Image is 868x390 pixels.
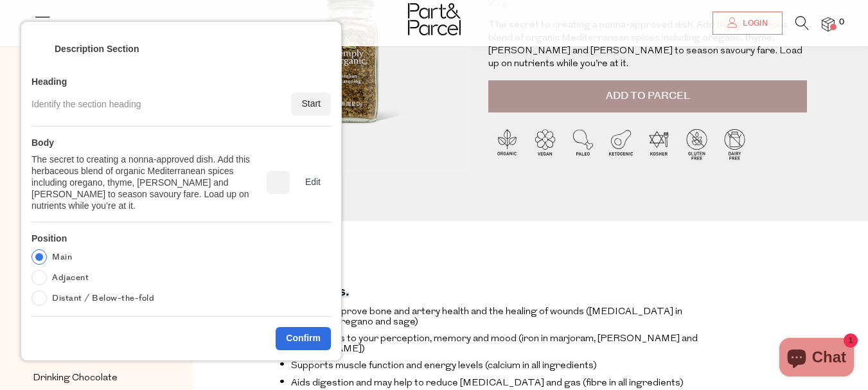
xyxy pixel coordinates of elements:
[408,3,461,35] img: Part&Parcel
[488,125,526,163] img: P_P-ICONS-Live_Bec_V11_Organic.svg
[31,76,67,87] div: Heading
[488,80,807,112] button: Add to Parcel
[279,376,709,389] li: Aids digestion and may help to reduce [MEDICAL_DATA] and gas (fibre in all ingredients)
[564,125,602,163] img: P_P-ICONS-Live_Bec_V11_Paleo.svg
[295,171,331,194] div: Edit
[33,371,118,386] span: Drinking Chocolate
[52,249,72,265] label: Main
[678,125,716,163] img: P_P-ICONS-Live_Bec_V11_Gluten_Free.svg
[279,332,709,354] li: Contributes to your perception, memory and mood (iron in marjoram, [PERSON_NAME] and [PERSON_NAME])
[33,370,150,386] a: Drinking Chocolate
[276,327,331,350] div: Confirm
[55,43,139,55] div: Description Section
[31,154,267,211] div: The secret to creating a nonna-approved dish. Add this herbaceous blend of organic Mediterranean ...
[31,233,67,244] div: Position
[836,17,847,28] span: 0
[606,89,690,103] span: Add to Parcel
[716,125,754,163] img: P_P-ICONS-Live_Bec_V11_Dairy_Free.svg
[279,359,709,371] li: Supports muscle function and energy levels (calcium in all ingredients)
[267,171,290,194] div: Delete
[640,125,678,163] img: P_P-ICONS-Live_Bec_V11_Kosher.svg
[31,137,54,148] div: Body
[526,125,564,163] img: P_P-ICONS-Live_Bec_V11_Vegan.svg
[822,17,835,31] a: 0
[602,125,640,163] img: P_P-ICONS-Live_Bec_V11_Ketogenic.svg
[279,305,709,327] li: Helps to improve bone and artery health and the healing of wounds ([MEDICAL_DATA] in thyme, basil...
[52,270,89,285] label: Adjacent
[31,40,44,58] div: <
[740,18,768,29] span: Login
[713,12,783,35] a: Login
[31,98,141,110] div: Identify the section heading
[52,290,154,306] label: Distant / Below-the-fold
[775,338,858,380] inbox-online-store-chat: Shopify online store chat
[291,93,331,116] div: Start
